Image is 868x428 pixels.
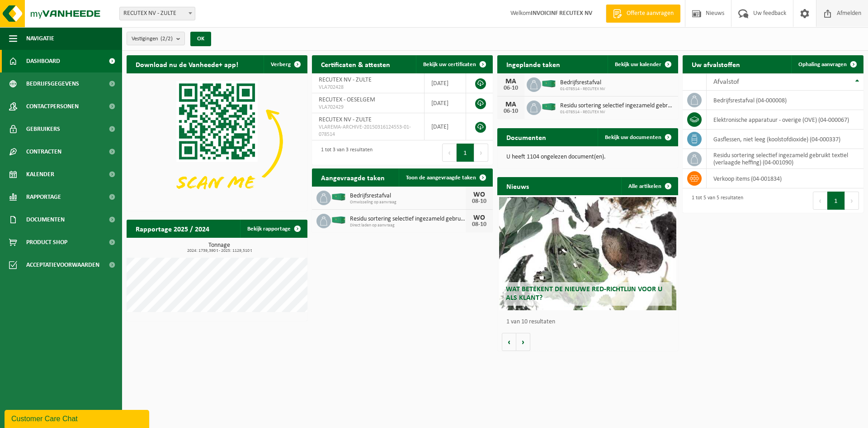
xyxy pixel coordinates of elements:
span: Vestigingen [132,32,173,46]
button: OK [190,32,211,46]
a: Alle artikelen [621,177,677,195]
a: Ophaling aanvragen [791,55,863,73]
span: Kalender [26,163,54,186]
strong: INVOICINF RECUTEX NV [531,10,592,17]
td: [DATE] [425,93,466,113]
p: U heeft 1104 ongelezen document(en). [506,154,669,160]
span: RECUTEX NV - ZULTE [119,7,195,20]
img: HK-XC-40-GN-00 [541,103,557,111]
td: elektronische apparatuur - overige (OVE) (04-000067) [707,110,863,130]
span: VLA702428 [319,84,417,91]
h2: Download nu de Vanheede+ app! [127,55,247,73]
a: Wat betekent de nieuwe RED-richtlijn voor u als klant? [499,197,676,310]
span: Acceptatievoorwaarden [26,254,99,276]
span: Direct laden op aanvraag [350,223,466,228]
button: Volgende [516,333,530,351]
img: Download de VHEPlus App [127,73,307,209]
td: bedrijfsrestafval (04-000008) [707,91,863,110]
td: [DATE] [425,113,466,140]
count: (2/2) [160,36,173,42]
span: Residu sortering selectief ingezameld gebruikt textiel (verlaagde heffing) [560,102,674,110]
span: Bekijk uw kalender [615,62,661,67]
span: Bedrijfsrestafval [350,192,466,200]
div: 08-10 [470,198,488,205]
h2: Ingeplande taken [497,55,569,73]
button: Next [845,192,859,210]
button: Verberg [264,55,307,73]
span: Bekijk uw certificaten [423,62,476,67]
span: Contracten [26,140,61,163]
td: [DATE] [425,73,466,93]
a: Bekijk uw kalender [608,55,677,73]
div: WO [470,191,488,198]
div: 06-10 [502,108,520,115]
a: Toon de aangevraagde taken [399,168,492,187]
span: RECUTEX - OESELGEM [319,96,375,103]
iframe: chat widget [5,408,151,428]
img: HK-XC-40-GN-00 [331,216,346,224]
span: RECUTEX NV - ZULTE [319,77,372,83]
a: Bekijk uw certificaten [416,55,492,73]
span: Bedrijfsrestafval [560,79,605,87]
span: Verberg [271,62,291,67]
h2: Uw afvalstoffen [683,55,749,73]
button: Vorige [502,333,516,351]
a: Offerte aanvragen [606,5,680,23]
span: Offerte aanvragen [624,9,676,18]
button: 1 [457,144,474,162]
span: Ophaling aanvragen [798,62,847,67]
button: Vestigingen(2/2) [127,32,185,45]
span: 01-078514 - RECUTEX NV [560,87,605,92]
h2: Certificaten & attesten [312,55,399,73]
a: Bekijk uw documenten [598,128,677,146]
span: RECUTEX NV - ZULTE [319,116,372,123]
img: HK-XC-40-GN-00 [541,80,557,88]
span: 2024: 1739,390 t - 2025: 1129,510 t [131,249,307,253]
button: Previous [813,192,827,210]
h3: Tonnage [131,242,307,253]
span: Documenten [26,208,65,231]
img: HK-XC-40-GN-00 [331,193,346,201]
span: Residu sortering selectief ingezameld gebruikt textiel (verlaagde heffing) [350,216,466,223]
div: MA [502,101,520,108]
span: 01-078514 - RECUTEX NV [560,110,674,115]
td: verkoop items (04-001834) [707,169,863,188]
span: Afvalstof [713,78,739,86]
div: MA [502,78,520,85]
span: VLA702429 [319,104,417,111]
div: WO [470,214,488,221]
a: Bekijk rapportage [240,220,307,238]
span: Gebruikers [26,118,60,140]
span: Wat betekent de nieuwe RED-richtlijn voor u als klant? [506,286,662,302]
span: Contactpersonen [26,95,79,118]
span: Product Shop [26,231,67,254]
span: VLAREMA-ARCHIVE-20150316124553-01-078514 [319,124,417,138]
span: Toon de aangevraagde taken [406,175,476,181]
h2: Documenten [497,128,555,146]
td: gasflessen, niet leeg (koolstofdioxide) (04-000337) [707,130,863,149]
button: 1 [827,192,845,210]
span: Dashboard [26,50,60,72]
div: 1 tot 3 van 3 resultaten [316,143,373,163]
h2: Rapportage 2025 / 2024 [127,220,218,237]
span: Bedrijfsgegevens [26,72,79,95]
div: 08-10 [470,221,488,228]
h2: Aangevraagde taken [312,168,394,186]
p: 1 van 10 resultaten [506,319,674,325]
span: Omwisseling op aanvraag [350,200,466,205]
button: Next [474,144,488,162]
button: Previous [442,144,457,162]
h2: Nieuws [497,177,538,195]
div: 1 tot 5 van 5 resultaten [687,191,743,211]
span: Navigatie [26,27,54,50]
span: Bekijk uw documenten [605,135,661,140]
span: RECUTEX NV - ZULTE [120,7,195,20]
td: residu sortering selectief ingezameld gebruikt textiel (verlaagde heffing) (04-001090) [707,149,863,169]
span: Rapportage [26,186,61,208]
div: 06-10 [502,85,520,91]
